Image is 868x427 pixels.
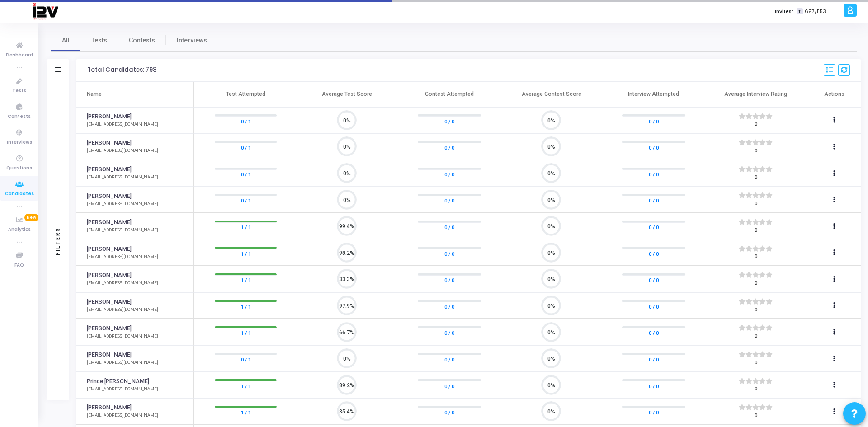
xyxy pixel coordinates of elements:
[797,8,802,15] span: T
[444,223,454,232] a: 0 / 0
[14,262,24,269] span: FAQ
[177,36,207,45] span: Interviews
[241,196,251,205] a: 0 / 1
[87,386,158,393] div: [EMAIL_ADDRESS][DOMAIN_NAME]
[649,408,659,417] a: 0 / 0
[241,249,251,258] a: 1 / 1
[739,227,773,235] div: 0
[649,355,659,364] a: 0 / 0
[87,90,102,98] div: Name
[649,302,659,311] a: 0 / 0
[241,170,251,179] a: 0 / 1
[241,223,251,232] a: 1 / 1
[649,249,659,258] a: 0 / 0
[444,249,454,258] a: 0 / 0
[444,117,454,126] a: 0 / 0
[739,174,773,182] div: 0
[87,201,158,207] div: [EMAIL_ADDRESS][DOMAIN_NAME]
[444,170,454,179] a: 0 / 0
[87,227,158,234] div: [EMAIL_ADDRESS][DOMAIN_NAME]
[739,333,773,340] div: 0
[444,302,454,311] a: 0 / 0
[87,253,158,260] div: [EMAIL_ADDRESS][DOMAIN_NAME]
[32,2,58,20] img: logo
[5,190,34,198] span: Candidates
[807,82,861,107] th: Actions
[6,164,32,172] span: Questions
[87,174,158,181] div: [EMAIL_ADDRESS][DOMAIN_NAME]
[87,404,132,412] a: [PERSON_NAME]
[398,82,500,107] th: Contest Attempted
[296,82,398,107] th: Average Test Score
[241,302,251,311] a: 1 / 1
[54,191,62,291] div: Filters
[87,377,149,386] a: Prince [PERSON_NAME]
[805,8,826,15] span: 697/1153
[649,381,659,390] a: 0 / 0
[87,66,156,74] div: Total Candidates: 798
[603,82,705,107] th: Interview Attempted
[649,143,659,152] a: 0 / 0
[649,117,659,126] a: 0 / 0
[8,226,31,234] span: Analytics
[444,143,454,152] a: 0 / 0
[739,412,773,420] div: 0
[775,8,793,15] label: Invites:
[194,82,296,107] th: Test Attempted
[87,192,132,201] a: [PERSON_NAME]
[87,271,132,280] a: [PERSON_NAME]
[705,82,807,107] th: Average Interview Rating
[444,196,454,205] a: 0 / 0
[241,276,251,285] a: 1 / 1
[739,121,773,128] div: 0
[8,113,31,121] span: Contests
[649,170,659,179] a: 0 / 0
[444,408,454,417] a: 0 / 0
[87,113,132,121] a: [PERSON_NAME]
[241,408,251,417] a: 1 / 1
[87,280,158,286] div: [EMAIL_ADDRESS][DOMAIN_NAME]
[24,214,38,221] span: New
[739,147,773,155] div: 0
[739,200,773,208] div: 0
[241,117,251,126] a: 0 / 1
[87,147,158,154] div: [EMAIL_ADDRESS][DOMAIN_NAME]
[649,223,659,232] a: 0 / 0
[649,328,659,338] a: 0 / 0
[87,412,158,419] div: [EMAIL_ADDRESS][DOMAIN_NAME]
[62,36,70,45] span: All
[739,306,773,314] div: 0
[444,381,454,390] a: 0 / 0
[241,381,251,390] a: 1 / 1
[91,36,107,45] span: Tests
[87,139,132,147] a: [PERSON_NAME]
[87,245,132,253] a: [PERSON_NAME]
[6,52,33,59] span: Dashboard
[739,359,773,367] div: 0
[444,276,454,285] a: 0 / 0
[241,355,251,364] a: 0 / 1
[12,87,26,95] span: Tests
[739,385,773,393] div: 0
[87,298,132,306] a: [PERSON_NAME]
[87,324,132,333] a: [PERSON_NAME]
[444,328,454,338] a: 0 / 0
[87,218,132,227] a: [PERSON_NAME]
[241,328,251,338] a: 1 / 1
[7,139,32,146] span: Interviews
[649,196,659,205] a: 0 / 0
[87,333,158,340] div: [EMAIL_ADDRESS][DOMAIN_NAME]
[87,121,158,128] div: [EMAIL_ADDRESS][DOMAIN_NAME]
[87,165,132,174] a: [PERSON_NAME]
[739,253,773,261] div: 0
[241,143,251,152] a: 0 / 1
[739,280,773,287] div: 0
[87,359,158,366] div: [EMAIL_ADDRESS][DOMAIN_NAME]
[649,276,659,285] a: 0 / 0
[87,306,158,313] div: [EMAIL_ADDRESS][DOMAIN_NAME]
[444,355,454,364] a: 0 / 0
[500,82,603,107] th: Average Contest Score
[129,36,155,45] span: Contests
[87,351,132,359] a: [PERSON_NAME]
